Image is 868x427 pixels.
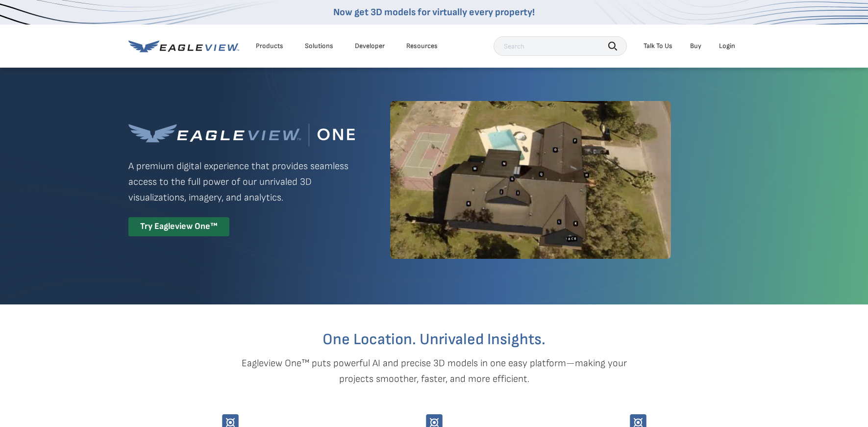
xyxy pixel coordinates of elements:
[719,42,735,50] div: Login
[406,42,438,50] div: Resources
[224,355,644,387] p: Eagleview One™ puts powerful AI and precise 3D models in one easy platform—making your projects s...
[690,42,701,50] a: Buy
[128,158,355,205] p: A premium digital experience that provides seamless access to the full power of our unrivaled 3D ...
[128,124,355,147] img: Eagleview One™
[355,42,385,50] a: Developer
[136,332,733,348] h2: One Location. Unrivaled Insights.
[305,42,333,50] div: Solutions
[128,217,229,236] div: Try Eagleview One™
[494,36,627,56] input: Search
[333,6,535,18] a: Now get 3D models for virtually every property!
[644,42,672,50] div: Talk To Us
[256,42,283,50] div: Products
